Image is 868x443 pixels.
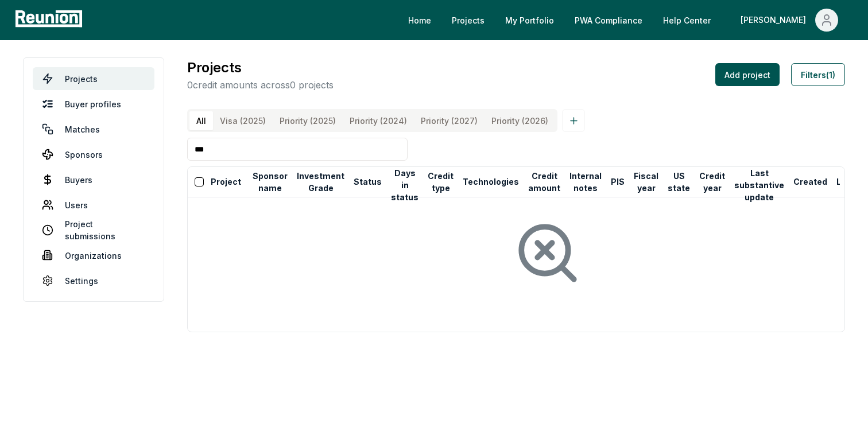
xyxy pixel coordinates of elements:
[460,170,521,193] button: Technologies
[485,111,555,130] button: Priority (2026)
[33,67,154,90] a: Projects
[294,170,347,193] button: Investment Grade
[33,269,154,292] a: Settings
[526,170,563,193] button: Credit amount
[609,170,627,193] button: PIS
[741,9,811,32] div: [PERSON_NAME]
[425,170,456,193] button: Credit type
[273,111,343,130] button: Priority (2025)
[731,9,847,32] button: [PERSON_NAME]
[399,9,857,32] nav: Main
[791,170,830,193] button: Created
[33,193,154,216] a: Users
[791,63,845,86] button: Filters(1)
[697,170,727,193] button: Credit year
[443,9,494,32] a: Projects
[189,111,213,130] button: All
[654,9,720,32] a: Help Center
[187,78,334,92] p: 0 credit amounts across 0 projects
[250,170,290,193] button: Sponsor name
[565,9,652,32] a: PWA Compliance
[631,170,661,193] button: Fiscal year
[33,118,154,141] a: Matches
[351,170,384,193] button: Status
[33,92,154,115] a: Buyer profiles
[343,111,414,130] button: Priority (2024)
[715,63,780,86] button: Add project
[567,170,604,193] button: Internal notes
[33,168,154,191] a: Buyers
[496,9,563,32] a: My Portfolio
[187,57,334,78] h3: Projects
[33,244,154,267] a: Organizations
[33,143,154,166] a: Sponsors
[208,170,243,193] button: Project
[213,111,273,130] button: Visa (2025)
[33,219,154,242] a: Project submissions
[414,111,485,130] button: Priority (2027)
[389,174,421,197] button: Days in status
[665,170,692,193] button: US state
[732,174,786,197] button: Last substantive update
[399,9,440,32] a: Home
[834,170,859,193] button: Lists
